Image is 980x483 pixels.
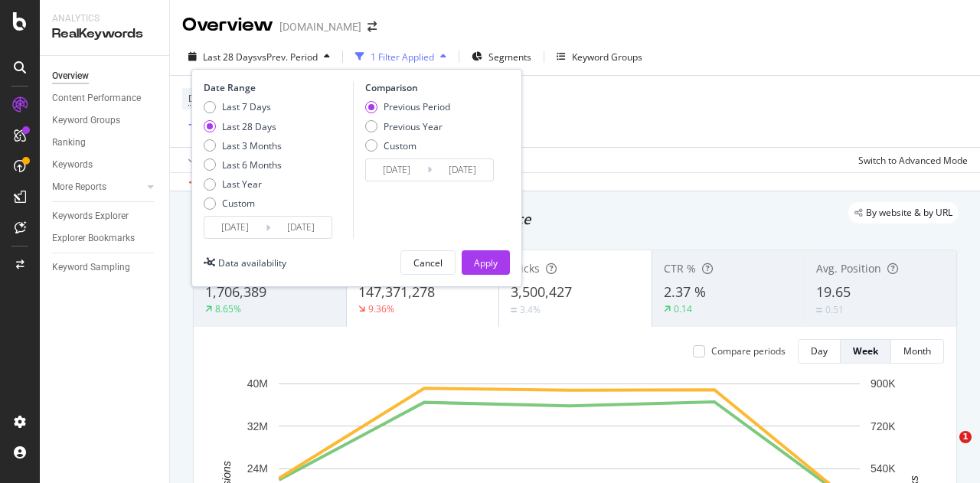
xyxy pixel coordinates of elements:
div: Compare periods [711,344,786,357]
button: Add Filter [182,116,243,135]
div: Last 28 Days [204,120,282,133]
button: Day [798,339,841,364]
div: Overview [52,68,89,84]
span: 1 [959,431,972,443]
text: 720K [871,420,896,432]
div: Previous Year [365,120,450,133]
div: Explorer Bookmarks [52,230,135,246]
button: Last 28 DaysvsPrev. Period [182,44,336,69]
span: CTR % [664,261,696,276]
span: Device [188,92,217,105]
input: Start Date [366,159,427,181]
iframe: Intercom live chat [928,431,965,468]
button: Switch to Advanced Mode [852,148,968,172]
div: Comparison [365,81,498,94]
div: Last 28 Days [222,120,276,133]
span: By website & by URL [866,208,952,217]
div: Content Performance [52,90,141,106]
a: Content Performance [52,90,158,106]
button: Apply [182,148,227,172]
button: Segments [465,44,537,69]
div: Keywords Explorer [52,208,129,224]
div: RealKeywords [52,25,157,43]
a: Explorer Bookmarks [52,230,158,246]
div: arrow-right-arrow-left [367,21,377,32]
div: More Reports [52,179,106,195]
div: 0.14 [674,302,692,315]
div: Last 3 Months [204,139,282,152]
div: Last 7 Days [222,100,271,113]
div: Cancel [413,256,443,269]
img: Equal [816,308,822,312]
span: Segments [488,51,531,64]
text: 24M [247,462,268,475]
div: Previous Period [384,100,450,113]
div: Keyword Groups [572,51,642,64]
div: Data availability [218,256,286,269]
text: 40M [247,377,268,390]
span: 147,371,278 [358,282,435,301]
span: Last 28 Days [203,51,257,64]
text: 540K [871,462,896,475]
div: Week [853,344,878,357]
div: 1 Filter Applied [371,51,434,64]
a: Keywords [52,157,158,173]
div: Custom [384,139,416,152]
button: Keyword Groups [550,44,648,69]
a: Keyword Groups [52,113,158,129]
div: Custom [222,197,255,210]
a: Overview [52,68,158,84]
div: Last 7 Days [204,100,282,113]
span: 19.65 [816,282,851,301]
span: Avg. Position [816,261,881,276]
input: Start Date [204,217,266,238]
button: Apply [462,250,510,275]
div: 9.36% [368,302,394,315]
div: Previous Period [365,100,450,113]
a: Keywords Explorer [52,208,158,224]
div: Last 3 Months [222,139,282,152]
span: Clicks [511,261,540,276]
div: Switch to Advanced Mode [858,154,968,167]
div: Overview [182,12,273,38]
div: Analytics [52,12,157,25]
button: 1 Filter Applied [349,44,452,69]
span: vs Prev. Period [257,51,318,64]
div: Last 6 Months [204,158,282,171]
img: Equal [511,308,517,312]
span: 1,706,389 [205,282,266,301]
input: End Date [270,217,332,238]
div: Custom [365,139,450,152]
div: Keywords [52,157,93,173]
div: Keyword Sampling [52,259,130,276]
div: [DOMAIN_NAME] [279,19,361,34]
a: Keyword Sampling [52,259,158,276]
button: Cancel [400,250,456,275]
button: Month [891,339,944,364]
div: Previous Year [384,120,443,133]
div: Last Year [222,178,262,191]
div: legacy label [848,202,959,224]
div: Day [811,344,828,357]
span: 3,500,427 [511,282,572,301]
button: Week [841,339,891,364]
a: More Reports [52,179,143,195]
div: Month [903,344,931,357]
input: End Date [432,159,493,181]
div: Date Range [204,81,349,94]
div: Last Year [204,178,282,191]
div: 3.4% [520,303,541,316]
div: 8.65% [215,302,241,315]
div: Last 6 Months [222,158,282,171]
text: 900K [871,377,896,390]
div: Apply [474,256,498,269]
div: 0.51 [825,303,844,316]
div: Ranking [52,135,86,151]
div: Keyword Groups [52,113,120,129]
a: Ranking [52,135,158,151]
div: Custom [204,197,282,210]
text: 32M [247,420,268,432]
span: 2.37 % [664,282,706,301]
